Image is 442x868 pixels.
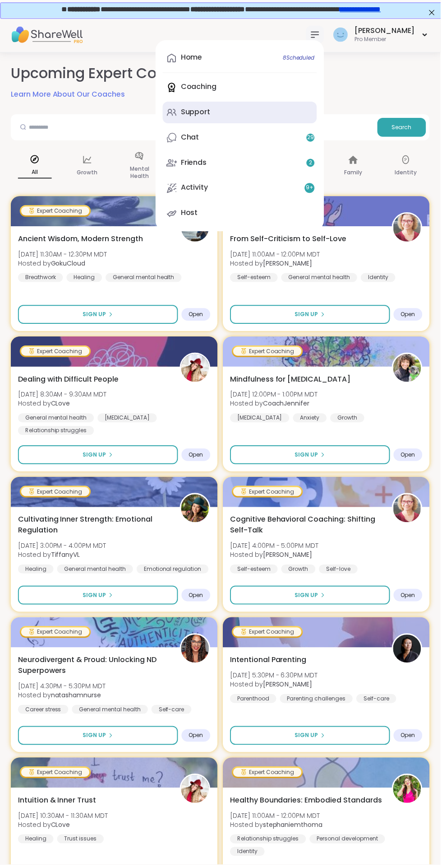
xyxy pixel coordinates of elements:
div: Relationship struggles [18,428,94,437]
a: Support [163,102,318,124]
span: [DATE] 4:30PM - 5:30PM MDT [18,684,106,693]
span: Open [402,594,417,601]
span: [DATE] 11:30AM - 12:30PM MDT [18,251,107,260]
span: Open [189,594,204,601]
a: Host [163,203,318,225]
img: CLove [182,778,210,806]
span: Dealing with Difficult People [18,375,119,386]
div: Self-love [320,567,359,576]
div: Self-care [152,708,192,717]
span: Sign Up [296,453,319,461]
p: Identity [396,168,418,179]
div: Expert Coaching [21,630,90,639]
div: Personal development [311,838,387,847]
div: Self-care [358,697,398,706]
div: Anxiety [294,415,328,424]
button: Sign Up [231,306,391,325]
div: Self-esteem [231,567,279,576]
img: Fausta [395,215,423,243]
b: CLove [51,823,70,832]
span: 8 Scheduled [284,55,316,62]
div: General mental health [18,415,94,424]
h2: Upcoming Expert Coaching Groups [11,64,262,84]
span: Sign Up [296,593,319,602]
button: Sign Up [231,447,391,466]
span: [DATE] 4:00PM - 5:00PM MDT [231,543,320,552]
div: Expert Coaching [234,771,303,780]
b: CoachJennifer [264,401,311,410]
span: Mindfulness for [MEDICAL_DATA] [231,375,352,386]
div: Host [181,209,198,219]
span: [DATE] 3:00PM - 4:00PM MDT [18,543,106,552]
p: Family [345,168,364,179]
div: [MEDICAL_DATA] [231,415,290,424]
p: Growth [77,168,98,179]
div: Career stress [18,708,69,717]
span: 9 + [307,185,315,192]
span: Open [189,735,204,742]
span: Healthy Boundaries: Embodied Standards [231,798,383,809]
span: [DATE] 8:30AM - 9:30AM MDT [18,392,107,401]
span: Open [189,453,204,460]
div: Growth [331,415,366,424]
div: Growth [282,567,317,576]
span: Hosted by [18,401,107,410]
span: Open [402,735,417,742]
div: Expert Coaching [21,348,90,357]
div: Self-esteem [231,274,279,283]
a: Home8Scheduled [163,47,318,69]
span: [DATE] 10:30AM - 11:30AM MDT [18,814,108,823]
b: stephaniemthoma [264,823,324,832]
b: [PERSON_NAME] [264,552,313,561]
span: Neurodivergent & Proud: Unlocking ND Superpowers [18,657,170,679]
div: Identity [362,274,397,283]
span: Sign Up [83,312,106,320]
span: Sign Up [296,734,319,742]
img: Cyndy [335,28,349,42]
span: Sign Up [296,312,319,320]
div: Expert Coaching [21,207,90,216]
p: Mental Health [123,164,157,182]
a: Chat29 [163,127,318,149]
div: Expert Coaching [234,348,303,357]
img: ShareWell Nav Logo [11,19,83,51]
b: TiffanyVL [51,552,80,561]
div: Activity [181,183,209,193]
span: Search [393,124,413,132]
span: [DATE] 11:00AM - 12:00PM MDT [231,251,321,260]
span: Sign Up [83,453,106,461]
div: [PERSON_NAME] [356,26,416,36]
div: Pro Member [356,36,416,43]
span: Hosted by [231,260,321,269]
div: Friends [181,158,207,168]
div: Expert Coaching [21,489,90,498]
div: General mental health [72,708,148,717]
span: Cultivating Inner Strength: Emotional Regulation [18,516,170,538]
div: Identity [231,850,266,859]
img: Fausta [395,496,423,524]
div: Emotional regulation [137,567,209,576]
span: Intuition & Inner Trust [18,798,97,809]
span: Cognitive Behavioral Coaching: Shifting Self-Talk [231,516,383,538]
b: GokuCloud [51,260,86,269]
button: Sign Up [231,588,391,607]
a: Learn More About Our Coaches [11,89,125,100]
a: Activity9+ [163,178,318,200]
button: Search [379,118,428,137]
span: Hosted by [231,401,319,410]
img: stephaniemthoma [395,778,423,806]
div: [MEDICAL_DATA] [98,415,157,424]
a: Friends2 [163,153,318,174]
button: Sign Up [18,588,179,607]
p: All [18,168,52,179]
div: General mental health [106,274,182,283]
div: Home [181,53,203,63]
span: Hosted by [18,552,106,561]
div: General mental health [282,274,359,283]
span: [DATE] 11:00AM - 12:00PM MDT [231,814,324,823]
img: CLove [182,355,210,383]
div: Expert Coaching [234,489,303,498]
span: [DATE] 12:00PM - 1:00PM MDT [231,392,319,401]
button: Sign Up [18,447,179,466]
div: Trust issues [57,838,104,847]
